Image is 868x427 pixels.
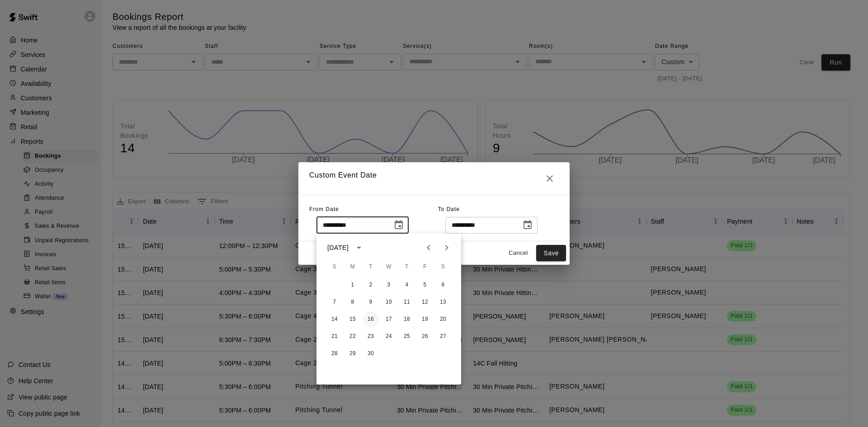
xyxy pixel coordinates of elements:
button: 19 [417,311,433,328]
button: Choose date, selected date is Oct 6, 2025 [390,216,408,234]
button: 21 [326,328,343,345]
button: 10 [381,294,397,310]
button: 12 [417,294,433,310]
button: Close [541,169,559,188]
button: 30 [363,346,379,362]
button: 13 [435,294,451,310]
button: 14 [326,311,343,328]
button: 5 [417,277,433,293]
button: 9 [363,294,379,310]
span: Thursday [399,258,415,276]
button: 18 [399,311,415,328]
button: Next month [438,239,456,257]
h2: Custom Event Date [298,162,570,195]
button: 4 [399,277,415,293]
button: 8 [344,294,361,310]
button: Previous month [420,239,438,257]
button: 24 [381,328,397,345]
button: 1 [344,277,361,293]
button: 28 [326,346,343,362]
span: Friday [417,258,433,276]
button: 16 [363,311,379,328]
div: [DATE] [327,243,349,253]
button: Save [536,245,566,262]
button: 23 [363,328,379,345]
button: 25 [399,328,415,345]
span: Monday [344,258,361,276]
button: 11 [399,294,415,310]
button: 2 [363,277,379,293]
button: Cancel [504,246,533,260]
button: 3 [381,277,397,293]
button: 15 [344,311,361,328]
span: Tuesday [363,258,379,276]
button: Choose date, selected date is Oct 13, 2025 [519,216,537,234]
button: calendar view is open, switch to year view [351,240,367,255]
button: 6 [435,277,451,293]
button: 29 [344,346,361,362]
span: Sunday [326,258,343,276]
button: 17 [381,311,397,328]
button: 22 [344,328,361,345]
span: Wednesday [381,258,397,276]
button: 26 [417,328,433,345]
span: To Date [438,206,460,212]
button: 7 [326,294,343,310]
button: 20 [435,311,451,328]
span: From Date [309,206,339,212]
span: Saturday [435,258,451,276]
button: 27 [435,328,451,345]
